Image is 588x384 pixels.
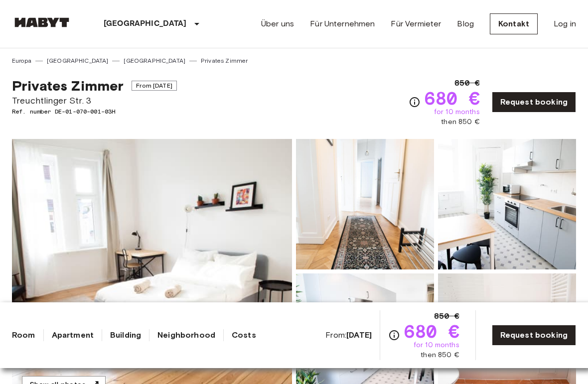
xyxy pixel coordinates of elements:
a: Apartment [52,329,94,341]
a: Für Unternehmen [310,18,375,30]
span: From: [325,330,372,341]
span: for 10 months [414,340,459,350]
img: Picture of unit DE-01-070-001-03H [438,139,576,269]
span: then 850 € [441,117,480,127]
a: Privates Zimmer [201,56,248,65]
svg: Check cost overview for full price breakdown. Please note that discounts apply to new joiners onl... [388,329,400,341]
a: Log in [554,18,576,30]
a: Building [110,329,141,341]
img: Picture of unit DE-01-070-001-03H [296,139,434,269]
a: [GEOGRAPHIC_DATA] [47,56,109,65]
p: [GEOGRAPHIC_DATA] [104,18,187,30]
a: Costs [232,329,256,341]
a: Für Vermieter [391,18,441,30]
a: Neighborhood [157,329,215,341]
span: Privates Zimmer [12,77,124,94]
a: Über uns [261,18,294,30]
span: From [DATE] [132,81,177,91]
span: Treuchtlinger Str. 3 [12,94,177,107]
a: Europa [12,56,31,65]
span: for 10 months [434,107,480,117]
span: 850 € [434,310,459,322]
img: Habyt [12,17,72,27]
svg: Check cost overview for full price breakdown. Please note that discounts apply to new joiners onl... [409,96,421,108]
a: Kontakt [490,13,538,34]
span: then 850 € [421,350,459,360]
span: 680 € [404,322,459,340]
a: Request booking [492,325,576,346]
span: 850 € [454,77,480,89]
span: 680 € [425,89,480,107]
b: [DATE] [346,330,372,340]
a: Request booking [492,92,576,113]
a: [GEOGRAPHIC_DATA] [124,56,185,65]
a: Blog [457,18,474,30]
a: Room [12,329,35,341]
span: Ref. number DE-01-070-001-03H [12,107,177,116]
